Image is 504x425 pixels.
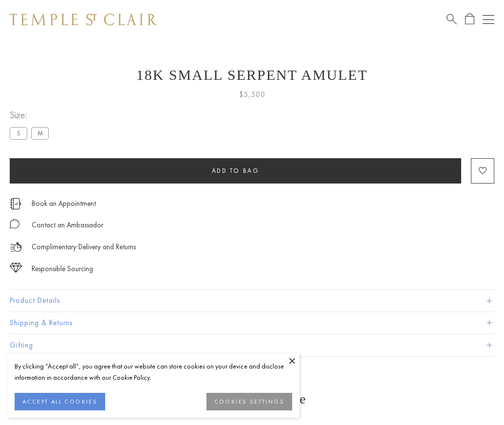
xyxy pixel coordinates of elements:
h1: 18K Small Serpent Amulet [10,67,494,83]
button: Product Details [10,290,494,312]
img: icon_delivery.svg [10,241,22,253]
div: Contact an Ambassador [32,219,103,231]
a: Book an Appointment [32,198,96,209]
span: Size: [10,107,53,123]
img: icon_sourcing.svg [10,263,22,273]
span: $5,500 [239,88,265,101]
button: COOKIES SETTINGS [206,393,292,410]
button: ACCEPT ALL COOKIES [15,393,105,410]
label: M [31,127,49,139]
img: Temple St. Clair [10,14,157,25]
button: Add to bag [10,158,461,184]
button: Gifting [10,334,494,356]
div: By clicking “Accept all”, you agree that our website can store cookies on your device and disclos... [15,361,292,383]
p: Complimentary Delivery and Returns [32,241,136,253]
img: MessageIcon-01_2.svg [10,219,19,229]
button: Open navigation [483,14,494,25]
button: Shipping & Returns [10,312,494,334]
span: Add to bag [212,166,260,175]
img: icon_appointment.svg [10,198,21,209]
div: Responsible Sourcing [32,263,93,275]
a: Open Shopping Bag [465,13,474,25]
a: Search [447,13,457,25]
label: S [10,127,27,139]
